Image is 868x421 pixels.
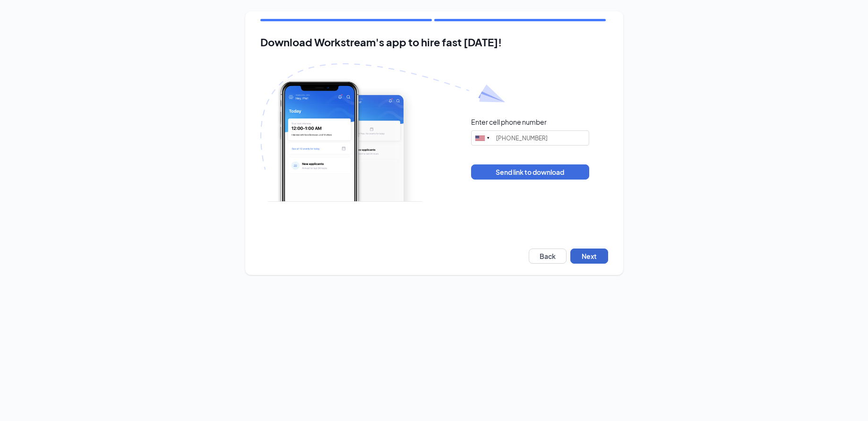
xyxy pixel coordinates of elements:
[471,130,589,146] input: (201) 555-0123
[260,36,608,48] h2: Download Workstream's app to hire fast [DATE]!
[471,164,589,180] button: Send link to download
[472,131,493,145] div: United States: +1
[471,117,547,127] div: Enter cell phone number
[529,249,567,264] button: Back
[260,63,505,202] img: Download Workstream's app with paper plane
[570,249,608,264] button: Next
